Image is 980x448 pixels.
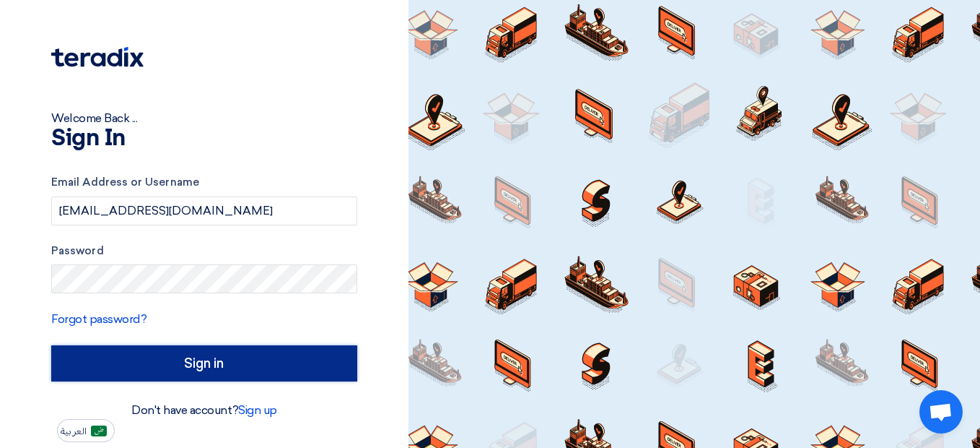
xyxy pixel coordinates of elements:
div: Open chat [919,390,963,434]
div: Welcome Back ... [51,110,357,127]
a: Forgot password? [51,312,146,326]
h1: Sign In [51,127,357,150]
span: العربية [61,426,87,436]
button: العربية [57,419,115,442]
label: Email Address or Username [51,174,357,191]
input: Sign in [51,345,357,382]
img: Teradix logo [51,47,144,67]
input: Enter your business email or username [51,197,357,225]
img: ar-AR.png [91,426,107,436]
label: Password [51,243,357,259]
a: Sign up [238,403,277,417]
div: Don't have account? [51,402,357,419]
